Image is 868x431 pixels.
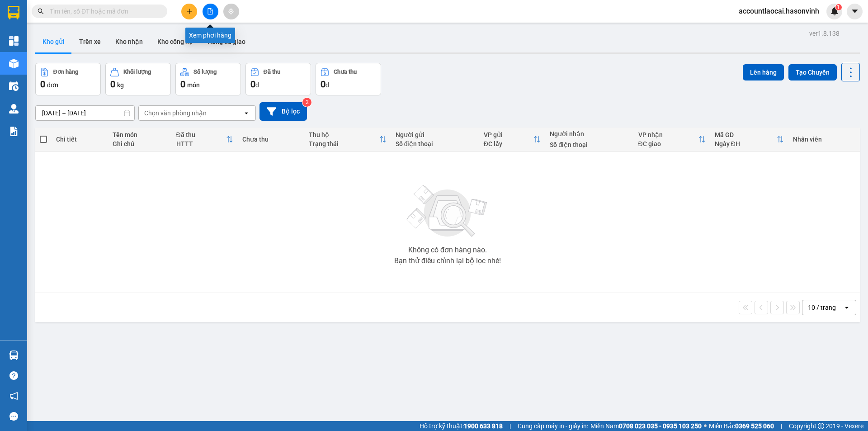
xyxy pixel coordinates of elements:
div: ĐC giao [638,140,698,147]
sup: 1 [835,4,842,10]
div: 10 / trang [808,303,836,312]
div: Đã thu [264,69,280,75]
span: copyright [818,423,824,429]
img: icon-new-feature [830,7,839,15]
div: Trạng thái [309,140,379,147]
span: plus [186,8,193,14]
span: Miền Nam [590,421,702,431]
div: Số lượng [193,69,217,75]
span: đ [325,81,329,89]
button: file-add [203,4,218,19]
span: 0 [321,79,325,90]
span: search [38,8,44,14]
button: Khối lượng0kg [105,63,171,95]
div: Đã thu [176,131,226,138]
div: Người nhận [550,130,629,137]
img: warehouse-icon [9,350,19,360]
div: Chưa thu [242,136,300,143]
img: warehouse-icon [9,104,19,114]
button: Đã thu0đ [245,63,311,95]
svg: open [243,109,250,117]
strong: 0708 023 035 - 0935 103 250 [619,422,702,430]
th: Toggle SortBy [634,128,710,152]
input: Select a date range. [36,106,134,120]
span: đơn [47,81,58,89]
img: logo-vxr [8,6,19,19]
span: caret-down [851,7,859,15]
img: dashboard-icon [9,36,19,46]
button: Kho nhận [108,31,150,52]
div: Chi tiết [56,136,103,143]
img: warehouse-icon [9,59,19,68]
div: VP gửi [484,131,534,138]
button: Đơn hàng0đơn [35,63,101,95]
button: Tạo Chuyến [788,64,837,81]
button: plus [181,4,197,19]
div: Ghi chú [113,140,167,147]
button: Số lượng0món [175,63,241,95]
div: Số điện thoại [550,141,629,148]
span: | [509,421,511,431]
button: Bộ lọc [259,102,307,121]
div: VP nhận [638,131,698,138]
div: Ngày ĐH [715,140,777,147]
span: | [781,421,782,431]
button: Kho công nợ [150,31,200,52]
span: question-circle [9,371,18,380]
div: Tên món [113,131,167,138]
svg: open [843,304,850,311]
span: Cung cấp máy in - giấy in: [518,421,588,431]
div: HTTT [176,140,226,147]
span: 1 [837,4,840,10]
span: đ [255,81,259,89]
span: ⚪️ [704,424,707,428]
img: warehouse-icon [9,81,19,91]
th: Toggle SortBy [479,128,546,152]
div: Đơn hàng [53,69,78,75]
span: 0 [180,79,185,90]
div: Nhân viên [793,136,855,143]
div: ver 1.8.138 [809,28,840,38]
span: message [9,412,18,421]
span: 0 [250,79,255,90]
button: aim [223,4,239,19]
th: Toggle SortBy [710,128,788,152]
div: Số điện thoại [396,140,475,147]
div: Mã GD [715,131,777,138]
div: Khối lượng [123,69,151,75]
div: Người gửi [396,131,475,138]
strong: 1900 633 818 [464,422,503,430]
div: Chưa thu [334,69,357,75]
span: aim [228,8,234,14]
span: Miền Bắc [709,421,774,431]
span: accountlaocai.hasonvinh [731,5,826,17]
span: 0 [40,79,45,90]
button: Chưa thu0đ [316,63,381,95]
img: solution-icon [9,127,19,136]
th: Toggle SortBy [172,128,238,152]
input: Tìm tên, số ĐT hoặc mã đơn [50,6,156,16]
sup: 2 [302,98,311,107]
button: caret-down [847,4,863,19]
span: món [187,81,200,89]
span: kg [117,81,124,89]
button: Trên xe [72,31,108,52]
span: Hỗ trợ kỹ thuật: [420,421,503,431]
th: Toggle SortBy [304,128,391,152]
div: Thu hộ [309,131,379,138]
span: notification [9,392,18,400]
div: Chọn văn phòng nhận [144,109,207,118]
img: svg+xml;base64,PHN2ZyBjbGFzcz0ibGlzdC1wbHVnX19zdmciIHhtbG5zPSJodHRwOi8vd3d3LnczLm9yZy8yMDAwL3N2Zy... [402,180,493,243]
button: Kho gửi [35,31,72,52]
button: Lên hàng [743,64,784,81]
button: Hàng đã giao [200,31,253,52]
span: 0 [110,79,115,90]
div: Không có đơn hàng nào. [408,246,487,254]
span: file-add [207,8,213,14]
div: ĐC lấy [484,140,534,147]
strong: 0369 525 060 [735,422,774,430]
div: Bạn thử điều chỉnh lại bộ lọc nhé! [394,257,501,265]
